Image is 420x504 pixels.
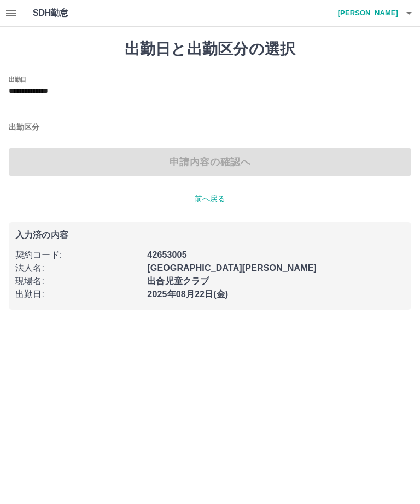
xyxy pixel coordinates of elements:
p: 法人名 : [15,262,141,275]
h1: 出勤日と出勤区分の選択 [9,40,411,59]
p: 前へ戻る [9,193,411,205]
label: 出勤日 [9,75,26,83]
p: 契約コード : [15,248,141,262]
p: 現場名 : [15,275,141,288]
b: 2025年08月22日(金) [147,289,228,299]
p: 出勤日 : [15,288,141,301]
b: [GEOGRAPHIC_DATA][PERSON_NAME] [147,263,317,273]
p: 入力済の内容 [15,231,405,240]
b: 出合児童クラブ [147,276,209,286]
b: 42653005 [147,250,186,259]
